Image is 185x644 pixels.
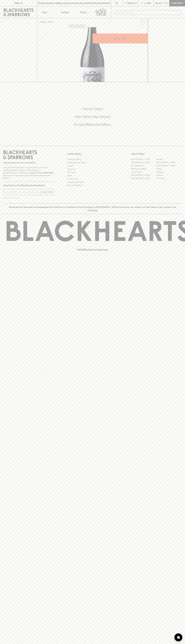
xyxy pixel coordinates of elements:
[67,174,118,177] a: FAQ's
[47,21,53,23] a: SHOP
[67,161,118,164] a: Business & Bulk Gifting
[37,27,148,82] img: 41222.png
[5,190,40,194] input: e.g. jane@blackheartsandsparrows.com.au
[42,191,53,194] p: SUBSCRIBE
[3,184,54,187] p: Subscribe to The Blackhearts Newsletter
[67,180,118,184] a: Shipping Information
[156,177,182,180] a: Thornbury
[177,636,180,639] img: bubble-icon
[131,170,156,174] a: Fitzroy North
[3,114,182,119] h5: Uber Same-Day Delivery
[68,25,86,28] button: Add to wishlist
[3,107,182,111] h5: Click & Collect
[166,2,167,4] p: 0
[67,152,118,156] p: OTHER AREAS
[42,11,47,14] p: Shop
[139,19,147,26] button: Add to wishlist
[39,21,45,23] a: HOME
[67,167,118,171] a: Contact Us
[131,167,156,170] a: [PERSON_NAME]
[67,184,118,187] a: Terms & Conditions
[67,164,118,167] a: Careers
[3,161,54,164] p: Sibling owned and run since [DATE]
[3,197,54,199] p: We will never spam you
[74,6,93,18] a: Stores
[67,158,118,161] a: Bottle Drop FAQ's
[37,6,56,18] button: Shop
[131,164,156,167] a: Brunswick West
[131,177,156,180] a: [GEOGRAPHIC_DATA]
[41,189,54,195] button: SUBSCRIBE
[80,11,87,14] p: Stores
[113,37,127,40] p: ADD TO CART
[56,6,74,18] a: Tastings
[156,161,182,164] a: [GEOGRAPHIC_DATA]
[145,2,151,5] p: Login
[127,2,137,5] p: Wishlist
[156,164,182,167] a: [GEOGRAPHIC_DATA]
[131,158,156,161] a: [GEOGRAPHIC_DATA]
[121,10,180,15] input: Try "Pinot noir"
[93,34,148,43] button: ADD TO CART
[156,170,182,174] a: Geelong
[3,122,182,127] h5: Across Melbourne Metro
[171,2,183,5] p: Checkout
[5,206,180,212] p: Blackhearts & Sparrows acknowledges the traditional Custodians of land throughout [GEOGRAPHIC_DAT...
[67,177,118,180] a: Privacy Policy
[131,174,156,177] a: [GEOGRAPHIC_DATA]
[156,174,182,177] a: Prahran
[14,2,23,5] p: FIND US
[156,158,182,161] a: Braddon
[131,161,156,164] a: [GEOGRAPHIC_DATA]
[61,11,69,14] p: Tastings
[29,172,53,174] strong: Liquor License #32064953
[3,96,182,141] div: Call to action block
[131,152,182,156] p: OUR STORES
[67,171,118,174] a: Gift Cards
[3,166,54,179] p: It is against the law to sell or supply alcohol to, or to obtain alcohol on behalf of a person un...
[156,167,182,170] a: Fitzroy
[155,2,162,5] p: $0.00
